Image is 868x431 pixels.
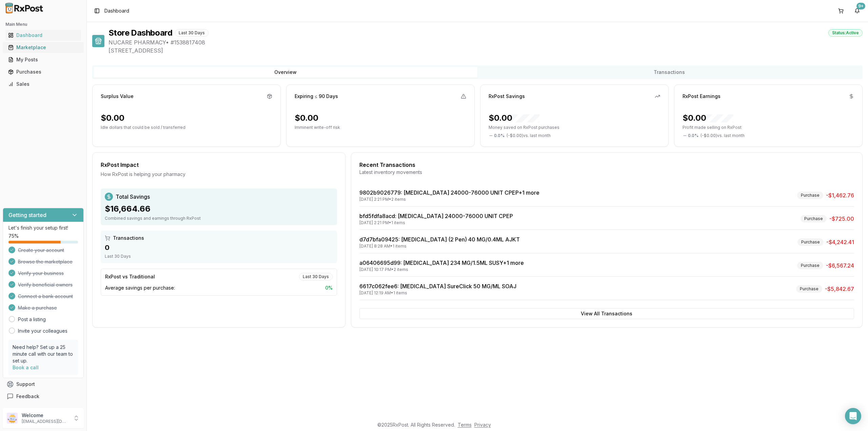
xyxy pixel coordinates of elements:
[852,5,863,16] button: 9+
[18,258,73,265] span: Browse the marketplace
[829,215,854,223] span: -$725.00
[359,213,513,219] a: bfd5fdfa8acd: [MEDICAL_DATA] 24000-76000 UNIT CPEP
[8,233,19,239] span: 75 %
[108,46,863,55] span: [STREET_ADDRESS]
[3,79,84,90] button: Sales
[104,7,129,14] span: Dashboard
[3,390,84,403] button: Feedback
[295,93,338,100] div: Expiring ≤ 90 Days
[105,203,333,214] div: $16,664.66
[18,247,64,254] span: Create your account
[359,290,516,296] div: [DATE] 12:19 AM • 1 items
[3,3,46,14] img: RxPost Logo
[3,42,84,53] button: Marketplace
[18,281,73,288] span: Verify beneficial owners
[3,378,84,390] button: Support
[116,193,150,201] span: Total Savings
[359,197,539,202] div: [DATE] 2:21 PM • 2 items
[474,422,491,428] a: Privacy
[359,308,854,319] button: View All Transactions
[18,270,64,277] span: Verify your business
[175,29,209,37] div: Last 30 Days
[507,133,551,138] span: ( - $0.00 ) vs. last month
[828,29,863,37] div: Status: Active
[101,93,134,100] div: Surplus Value
[477,67,861,78] button: Transactions
[105,243,333,252] div: 0
[826,191,854,199] span: -$1,462.76
[3,54,84,65] button: My Posts
[826,261,854,270] span: -$6,567.24
[8,211,46,219] h3: Getting started
[299,273,333,280] div: Last 30 Days
[359,283,516,290] a: 6617c062fee6: [MEDICAL_DATA] SureClick 50 MG/ML SOAJ
[8,56,78,63] div: My Posts
[295,125,466,130] p: Imminent write-off risk
[826,238,854,246] span: -$4,242.41
[683,113,733,123] div: $0.00
[108,38,863,46] span: NUCARE PHARMACY • # 1538817408
[359,189,539,196] a: 9802b9026779: [MEDICAL_DATA] 24000-76000 UNIT CPEP+1 more
[796,285,822,293] div: Purchase
[359,236,520,243] a: d7d7bfa09425: [MEDICAL_DATA] (2 Pen) 40 MG/0.4ML AJKT
[489,125,660,130] p: Money saved on RxPost purchases
[22,412,69,419] p: Welcome
[101,171,337,178] div: How RxPost is helping your pharmacy
[701,133,745,138] span: ( - $0.00 ) vs. last month
[8,81,78,87] div: Sales
[801,215,827,222] div: Purchase
[825,285,854,293] span: -$5,842.67
[5,41,81,54] a: Marketplace
[7,413,18,424] img: User avatar
[797,262,823,269] div: Purchase
[18,305,57,311] span: Make a purchase
[5,22,81,27] h2: Main Menu
[688,133,698,138] span: 0.0 %
[101,161,337,169] div: RxPost Impact
[458,422,472,428] a: Terms
[359,220,513,226] div: [DATE] 2:21 PM • 1 items
[683,93,721,100] div: RxPost Earnings
[18,328,67,334] a: Invite your colleagues
[797,192,823,199] div: Purchase
[16,393,39,400] span: Feedback
[105,285,175,291] span: Average savings per purchase:
[856,3,865,9] div: 9+
[797,238,824,246] div: Purchase
[5,66,81,78] a: Purchases
[489,93,525,100] div: RxPost Savings
[359,161,854,169] div: Recent Transactions
[8,44,78,51] div: Marketplace
[683,125,854,130] p: Profit made selling on RxPost
[113,235,144,241] span: Transactions
[359,267,524,272] div: [DATE] 10:17 PM • 2 items
[18,316,46,323] a: Post a listing
[105,254,333,259] div: Last 30 Days
[325,285,333,291] span: 0 %
[101,125,272,130] p: Idle dollars that could be sold / transferred
[13,344,74,364] p: Need help? Set up a 25 minute call with our team to set up.
[359,243,520,249] div: [DATE] 8:28 AM • 1 items
[104,7,129,14] nav: breadcrumb
[5,78,81,90] a: Sales
[94,67,477,78] button: Overview
[295,113,318,123] div: $0.00
[8,32,78,39] div: Dashboard
[3,66,84,77] button: Purchases
[8,224,78,231] p: Let's finish your setup first!
[8,68,78,75] div: Purchases
[22,419,69,424] p: [EMAIL_ADDRESS][DOMAIN_NAME]
[13,365,39,370] a: Book a call
[5,54,81,66] a: My Posts
[18,293,73,300] span: Connect a bank account
[101,113,124,123] div: $0.00
[359,169,854,176] div: Latest inventory movements
[108,27,172,38] h1: Store Dashboard
[105,273,155,280] div: RxPost vs Traditional
[3,30,84,41] button: Dashboard
[494,133,505,138] span: 0.0 %
[5,29,81,41] a: Dashboard
[845,408,861,424] div: Open Intercom Messenger
[489,113,539,123] div: $0.00
[105,216,333,221] div: Combined savings and earnings through RxPost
